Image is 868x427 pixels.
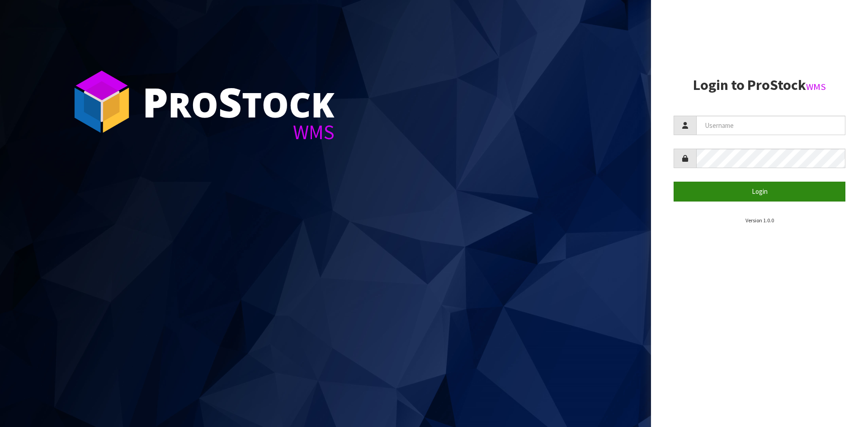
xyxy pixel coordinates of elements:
[142,74,168,129] span: P
[218,74,242,129] span: S
[142,122,335,142] div: WMS
[68,68,136,136] img: ProStock Cube
[674,182,845,201] button: Login
[696,116,845,135] input: Username
[142,81,335,122] div: ro tock
[745,217,774,224] small: Version 1.0.0
[806,81,826,93] small: WMS
[674,77,845,93] h2: Login to ProStock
